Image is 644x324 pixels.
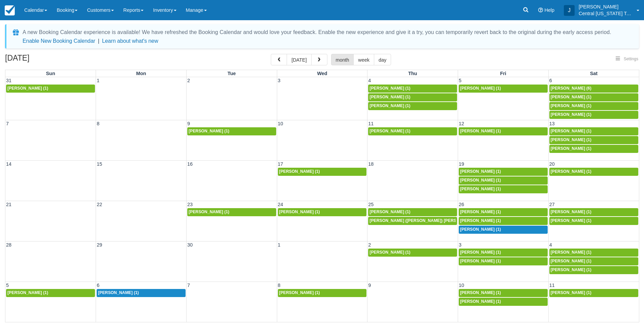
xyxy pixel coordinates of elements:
a: [PERSON_NAME] (6) [549,85,638,93]
a: [PERSON_NAME] (1) [459,249,548,257]
span: [PERSON_NAME] (1) [551,267,591,272]
span: 21 [5,202,12,207]
i: Help [538,8,543,12]
span: [PERSON_NAME] (1) [369,95,410,99]
a: [PERSON_NAME] (1) [549,217,638,225]
h2: [DATE] [5,54,90,66]
a: [PERSON_NAME] (1) [278,168,367,176]
a: [PERSON_NAME] (1) [459,226,548,234]
span: [PERSON_NAME] (1) [551,259,591,263]
span: 4 [367,78,372,83]
span: [PERSON_NAME] (1) [551,290,591,295]
span: [PERSON_NAME] (1) [460,259,501,263]
span: Wed [317,71,327,76]
span: 10 [458,283,465,288]
span: 5 [5,283,9,288]
span: 6 [96,283,100,288]
a: [PERSON_NAME] (1) [368,127,457,135]
a: [PERSON_NAME] (1) [459,217,548,225]
span: [PERSON_NAME] (1) [369,86,410,91]
span: 2 [367,242,372,248]
p: [PERSON_NAME] [579,3,633,10]
a: Learn about what's new [102,38,158,44]
span: [PERSON_NAME] (1) [460,290,501,295]
div: J [564,5,575,16]
a: [PERSON_NAME] (1) [6,85,95,93]
span: Mon [136,71,146,76]
span: [PERSON_NAME] (1) [279,169,320,174]
span: Sat [590,71,598,76]
span: [PERSON_NAME] (1) [551,103,591,108]
a: [PERSON_NAME] (1) [187,127,276,135]
span: [PERSON_NAME] (1) [460,209,501,214]
a: [PERSON_NAME] (1) [187,208,276,216]
a: [PERSON_NAME] (1) [549,145,638,153]
span: [PERSON_NAME] (1) [551,218,591,223]
span: [PERSON_NAME] (1) [279,290,320,295]
span: 28 [5,242,12,248]
span: Sun [46,71,55,76]
span: 7 [5,121,9,126]
button: week [353,54,374,65]
a: [PERSON_NAME] (1) [549,257,638,265]
span: 7 [187,283,191,288]
span: 22 [96,202,103,207]
span: 8 [277,283,281,288]
a: [PERSON_NAME] (1) [459,185,548,193]
span: 10 [277,121,284,126]
span: [PERSON_NAME] (1) [460,187,501,191]
a: [PERSON_NAME] (1) [549,289,638,297]
span: [PERSON_NAME] ([PERSON_NAME]) [PERSON_NAME] (1) [369,218,484,223]
span: 17 [277,161,284,167]
span: [PERSON_NAME] (1) [369,250,410,255]
span: | [98,38,99,44]
span: [PERSON_NAME] (1) [189,209,229,214]
span: [PERSON_NAME] (1) [460,169,501,174]
span: 25 [367,202,374,207]
span: [PERSON_NAME] (1) [460,250,501,255]
span: 20 [549,161,555,167]
button: Settings [612,54,642,64]
span: 29 [96,242,103,248]
span: 4 [549,242,553,248]
button: Enable New Booking Calendar [23,38,95,44]
span: [PERSON_NAME] (1) [551,95,591,99]
span: [PERSON_NAME] (1) [551,112,591,117]
span: 11 [549,283,555,288]
button: day [374,54,391,65]
a: [PERSON_NAME] (1) [459,289,548,297]
button: [DATE] [287,54,311,65]
span: [PERSON_NAME] (1) [279,209,320,214]
a: [PERSON_NAME] (1) [459,168,548,176]
a: [PERSON_NAME] (1) [459,208,548,216]
a: [PERSON_NAME] (1) [549,249,638,257]
a: [PERSON_NAME] (1) [368,102,457,110]
a: [PERSON_NAME] (1) [459,298,548,306]
span: 6 [549,78,553,83]
a: [PERSON_NAME] (1) [368,208,457,216]
span: 9 [187,121,191,126]
a: [PERSON_NAME] (1) [97,289,186,297]
span: 26 [458,202,465,207]
span: [PERSON_NAME] (1) [369,129,410,133]
span: [PERSON_NAME] (1) [7,290,48,295]
span: 5 [458,78,462,83]
span: [PERSON_NAME] (1) [460,299,501,304]
span: [PERSON_NAME] (1) [460,129,501,133]
span: 3 [458,242,462,248]
div: A new Booking Calendar experience is available! We have refreshed the Booking Calendar and would ... [23,28,611,36]
span: 15 [96,161,103,167]
a: [PERSON_NAME] ([PERSON_NAME]) [PERSON_NAME] (1) [368,217,457,225]
span: 23 [187,202,193,207]
span: [PERSON_NAME] (1) [460,227,501,232]
span: 11 [367,121,374,126]
a: [PERSON_NAME] (1) [549,127,638,135]
a: [PERSON_NAME] (1) [278,208,367,216]
span: 27 [549,202,555,207]
span: [PERSON_NAME] (1) [551,146,591,151]
span: 9 [367,283,372,288]
button: month [331,54,354,65]
span: 16 [187,161,193,167]
span: [PERSON_NAME] (1) [369,103,410,108]
span: [PERSON_NAME] (1) [551,137,591,142]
